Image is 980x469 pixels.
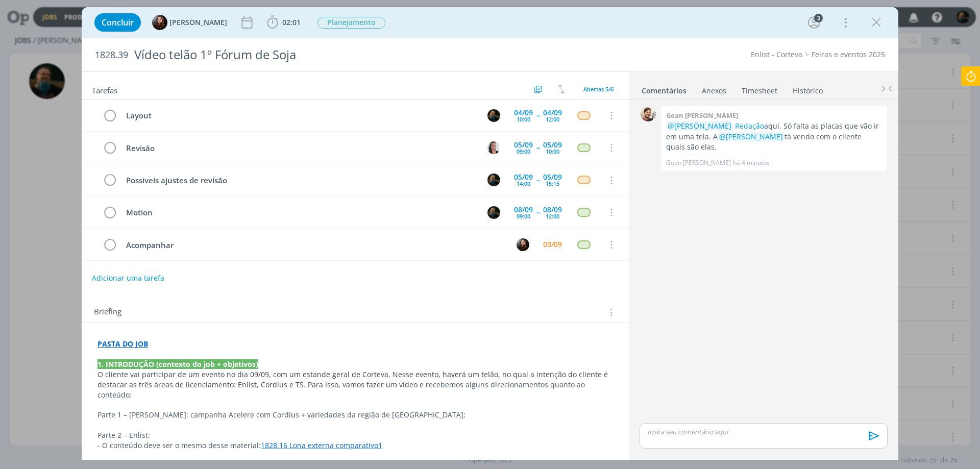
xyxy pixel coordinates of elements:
div: 12:00 [546,116,559,122]
div: 15:15 [546,181,559,186]
strong: 1. INTRODUÇÃO (contexto do job + objetivos) [97,359,258,369]
button: C [486,140,501,155]
span: - O conteúdo deve ser o mesmo desse material: [97,440,261,450]
span: @[PERSON_NAME] [668,121,731,131]
div: 05/09 [543,174,562,181]
div: 05/09 [514,141,533,149]
span: foto comparativa de lavoura limpa, fazer o ajuste de texto "com Enlist Colex-D" e "sem Enlist Col... [110,451,456,460]
div: 10:00 [546,149,559,154]
div: 09:00 [517,149,530,154]
div: Revisão [121,142,478,155]
button: Concluir [94,13,141,32]
div: 04/09 [543,109,562,116]
div: 12:00 [546,213,559,219]
p: a [97,451,613,461]
p: Gean [PERSON_NAME] [666,158,731,167]
div: 14:00 [517,181,530,186]
div: Anexos [702,86,726,96]
div: 08/09 [514,206,533,213]
span: -- [536,112,540,119]
button: M [486,108,501,123]
div: 05/09 [543,141,562,149]
p: ecebemos alguns direcionamentos quanto ao conteúdo: [97,369,613,400]
span: @[PERSON_NAME] [719,132,783,141]
span: Parte 1 – [PERSON_NAME]: campanha Acelere com Cordius + variedades da região de [GEOGRAPHIC_DATA]; [97,410,465,419]
button: Planejamento [317,16,386,29]
span: Planejamento [317,17,385,29]
span: N [100,451,106,460]
span: Briefing [94,306,121,319]
a: Feiras e eventos 2025 [812,50,885,59]
img: G [641,106,656,121]
p: aqui. Só falta as placas que vão ir em uma tela. A tá vendo com o cliente quais são elas. [666,121,881,152]
div: Acompanhar [121,239,507,252]
button: Adicionar uma tarefa [91,269,165,287]
span: -- [536,209,540,216]
img: M [487,174,500,186]
span: -- [536,144,540,151]
div: 03/09 [543,241,562,248]
b: Gean [PERSON_NAME] [666,111,738,120]
div: 04/09 [514,109,533,116]
span: O cliente vai participar de um evento no dia 09/09, com um estande geral de Corteva. Nesse evento... [97,369,610,389]
button: M [486,205,501,220]
img: E [517,238,529,251]
a: Comentários [641,81,687,96]
a: Timesheet [741,81,778,96]
span: há 4 minutos [733,158,770,167]
div: dialog [82,7,898,460]
span: Abertas 5/6 [583,85,614,93]
span: [PERSON_NAME] [169,19,227,26]
button: M [486,172,501,188]
div: 08/09 [543,206,562,213]
img: arrow-down-up.svg [558,85,565,94]
div: Possíveis ajustes de revisão [121,174,478,187]
span: - [97,451,100,460]
div: 05/09 [514,174,533,181]
div: 09:00 [517,213,530,219]
img: C [487,141,500,154]
a: Redação [735,121,764,131]
span: -- [536,177,540,184]
div: 10:00 [517,116,530,122]
a: PASTA DO JOB [97,339,148,349]
div: Motion [121,206,478,219]
img: E [152,15,167,30]
a: 1828.16 Lona externa comparativo1 [261,440,382,450]
div: 3 [814,14,823,22]
div: Vídeo telão 1º Fórum de Soja [130,42,552,67]
button: E [515,237,530,252]
span: 1828.39 [95,50,128,61]
span: 02:01 [282,17,301,27]
div: Layout [121,109,478,122]
a: Enlist - Corteva [751,50,802,59]
img: M [487,109,500,122]
img: M [487,206,500,219]
button: 3 [806,14,822,31]
span: Parte 2 – Enlist: [97,430,150,440]
span: Concluir [102,18,134,27]
a: Histórico [792,81,823,96]
button: 02:01 [264,14,303,31]
span: Tarefas [92,83,117,95]
button: E[PERSON_NAME] [152,15,227,30]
